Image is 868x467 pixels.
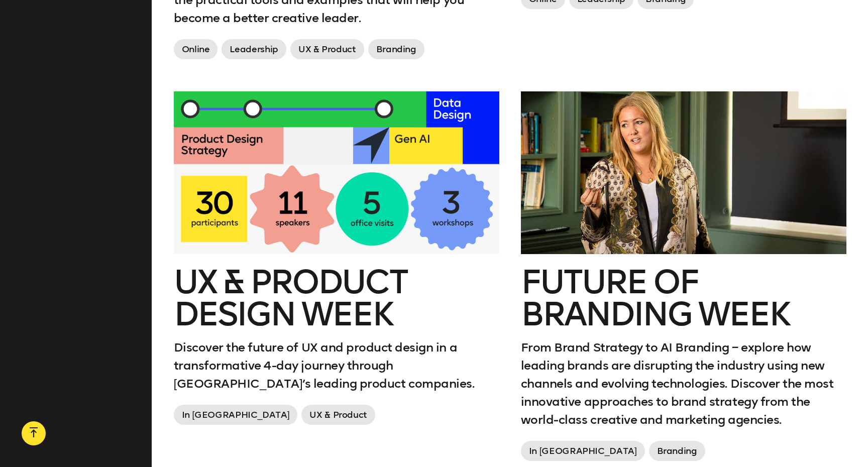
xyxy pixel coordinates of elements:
[368,39,424,59] span: Branding
[521,338,846,429] p: From Brand Strategy to AI Branding – explore how leading brands are disrupting the industry using...
[521,91,846,465] a: Future of branding weekFrom Brand Strategy to AI Branding – explore how leading brands are disrup...
[301,405,375,425] span: UX & Product
[174,91,499,429] a: UX & Product Design WeekDiscover the future of UX and product design in a transformative 4-day jo...
[521,441,645,461] span: In [GEOGRAPHIC_DATA]
[174,266,499,330] h2: UX & Product Design Week
[174,338,499,393] p: Discover the future of UX and product design in a transformative 4-day journey through [GEOGRAPHI...
[222,39,286,59] span: Leadership
[290,39,364,59] span: UX & Product
[521,266,846,330] h2: Future of branding week
[174,405,298,425] span: In [GEOGRAPHIC_DATA]
[649,441,705,461] span: Branding
[174,39,218,59] span: Online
